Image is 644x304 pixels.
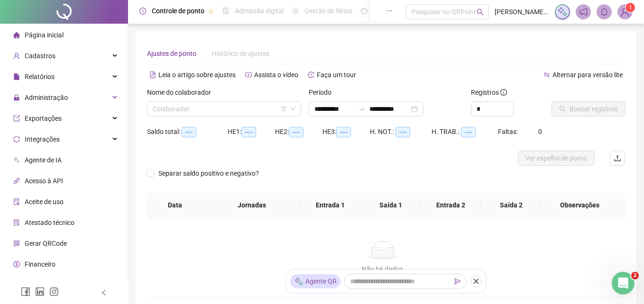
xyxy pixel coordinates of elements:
[158,71,236,79] span: Leia o artigo sobre ajustes
[139,8,146,14] span: clock-circle
[471,87,507,98] span: Registros
[49,287,59,296] span: instagram
[222,8,229,14] span: file-done
[618,5,632,19] img: 31980
[614,154,621,162] span: upload
[25,115,62,122] span: Exportações
[495,7,549,17] span: [PERSON_NAME] [PERSON_NAME]
[543,72,550,78] span: swap
[432,126,498,137] div: H. TRAB.:
[541,192,618,218] th: Observações
[304,7,352,15] span: Gestão de férias
[149,72,156,78] span: file-text
[13,198,20,205] span: audit
[360,192,421,218] th: Saída 1
[290,274,340,288] div: Agente QR
[579,8,588,16] span: notification
[208,9,214,14] span: pushpin
[275,126,322,137] div: HE 2:
[294,277,304,286] img: sparkle-icon.fc2bf0ac1784a2077858766a79e2daf3.svg
[13,240,20,247] span: qrcode
[254,71,298,79] span: Assista o vídeo
[461,127,476,137] span: --:--
[600,8,608,16] span: bell
[281,106,286,112] span: filter
[25,156,62,164] span: Agente de IA
[147,50,196,57] span: Ajustes de ponto
[361,8,368,14] span: dashboard
[13,178,20,184] span: api
[317,71,356,79] span: Faça um tour
[147,126,228,137] div: Saldo total:
[13,115,20,122] span: export
[454,278,461,285] span: send
[290,106,296,112] span: down
[629,4,632,11] span: 1
[626,3,635,12] sup: Atualize o seu contato no menu Meus Dados
[152,7,204,15] span: Controle de ponto
[13,53,20,59] span: user-add
[289,127,304,137] span: --:--
[358,105,366,113] span: swap-right
[549,200,610,210] span: Observações
[13,73,20,80] span: file
[612,272,635,295] iframe: Intercom live chat
[292,8,299,14] span: sun
[25,94,68,101] span: Administração
[309,87,338,98] label: Período
[13,136,20,143] span: sync
[552,71,623,79] span: Alternar para versão lite
[473,278,479,285] span: close
[235,7,284,15] span: Admissão digital
[25,240,67,247] span: Gerar QRCode
[518,151,595,166] button: Ver espelho de ponto
[147,87,217,98] label: Nome do colaborador
[245,72,252,78] span: youtube
[322,126,370,137] div: HE 3:
[557,7,568,17] img: sparkle-icon.fc2bf0ac1784a2077858766a79e2daf3.svg
[25,177,63,185] span: Acesso à API
[212,50,269,57] span: Histórico de ajustes
[498,128,519,135] span: Faltas:
[241,127,256,137] span: --:--
[155,168,263,179] span: Separar saldo positivo e negativo?
[13,219,20,226] span: solution
[477,9,484,16] span: search
[336,127,351,137] span: --:--
[25,219,74,226] span: Atestado técnico
[25,260,55,268] span: Financeiro
[228,126,275,137] div: HE 1:
[203,192,300,218] th: Jornadas
[358,105,366,113] span: to
[25,135,60,143] span: Integrações
[25,73,55,80] span: Relatórios
[13,261,20,268] span: dollar
[25,198,64,206] span: Aceite de uso
[538,128,542,135] span: 0
[631,272,639,279] span: 2
[370,126,432,137] div: H. NOT.:
[25,31,64,39] span: Página inicial
[396,127,410,137] span: --:--
[25,52,55,60] span: Cadastros
[500,89,507,96] span: info-circle
[386,8,393,14] span: ellipsis
[21,287,30,296] span: facebook
[101,289,107,296] span: left
[481,192,541,218] th: Saída 2
[35,287,45,296] span: linkedin
[300,192,360,218] th: Entrada 1
[308,72,314,78] span: history
[13,32,20,38] span: home
[13,94,20,101] span: lock
[182,127,196,137] span: --:--
[158,264,607,274] div: Não há dados
[552,101,626,116] button: Buscar registros
[147,192,203,218] th: Data
[421,192,481,218] th: Entrada 2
